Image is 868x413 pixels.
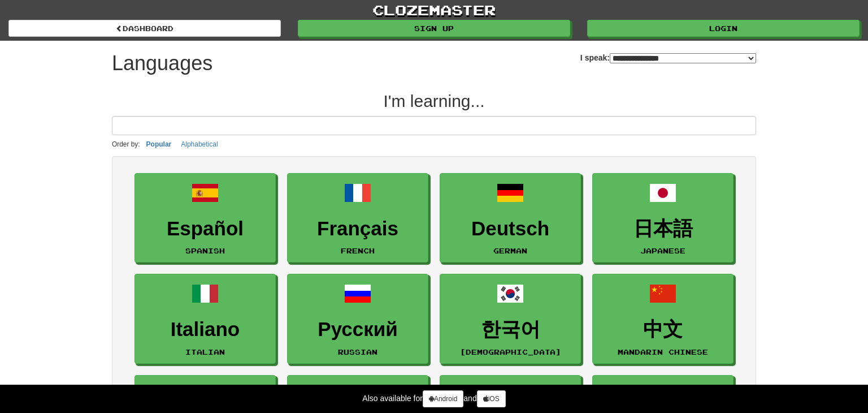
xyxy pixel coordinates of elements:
[143,138,175,150] button: Popular
[423,390,463,407] a: Android
[598,319,727,341] h3: 中文
[446,218,575,240] h3: Deutsch
[8,20,281,37] a: dashboard
[287,274,428,364] a: РусскийRussian
[338,348,377,356] small: Russian
[493,247,527,255] small: German
[477,390,506,407] a: iOS
[587,20,860,37] a: Login
[185,348,225,356] small: Italian
[185,247,225,255] small: Spanish
[640,247,685,255] small: Japanese
[293,218,422,240] h3: Français
[112,52,212,75] h1: Languages
[298,20,570,37] a: Sign up
[592,274,734,364] a: 中文Mandarin Chinese
[618,348,708,356] small: Mandarin Chinese
[112,140,140,148] small: Order by:
[293,319,422,341] h3: Русский
[592,173,734,263] a: 日本語Japanese
[141,319,270,341] h3: Italiano
[134,173,276,263] a: EspañolSpanish
[580,52,756,63] label: I speak:
[112,92,756,110] h2: I'm learning...
[141,218,270,240] h3: Español
[446,319,575,341] h3: 한국어
[440,173,581,263] a: DeutschGerman
[134,274,276,364] a: ItalianoItalian
[440,274,581,364] a: 한국어[DEMOGRAPHIC_DATA]
[341,247,375,255] small: French
[287,173,428,263] a: FrançaisFrench
[460,348,561,356] small: [DEMOGRAPHIC_DATA]
[610,53,756,63] select: I speak:
[177,138,221,150] button: Alphabetical
[598,218,727,240] h3: 日本語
